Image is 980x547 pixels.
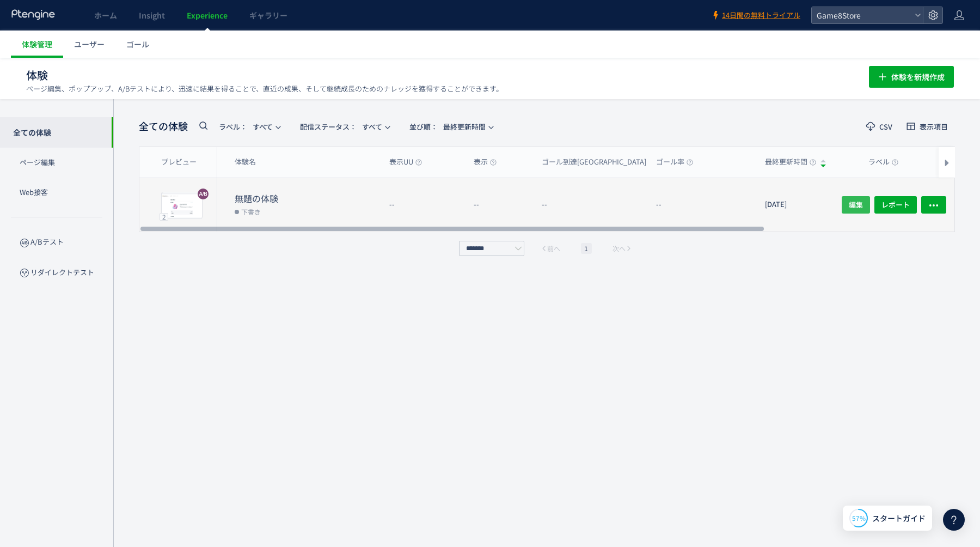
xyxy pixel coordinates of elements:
[711,10,800,21] a: 14日間の無料トライアル
[537,243,563,254] button: 前へ
[765,157,816,167] span: 最終更新時間
[162,193,202,218] img: 62f00b68b37279f6e63465a01894223a1755765821205.jpeg
[126,39,149,50] span: ゴール
[26,68,845,83] h1: 体験
[656,157,693,167] span: ゴール率
[160,213,168,221] div: 2
[94,10,117,21] span: ホーム
[879,123,892,130] span: CSV
[235,192,381,205] dt: 無題の体験
[249,10,287,21] span: ギャラリー
[409,121,438,132] span: 並び順：
[402,118,499,135] button: 並び順：最終更新時間
[219,118,273,136] span: すべて
[219,121,247,132] span: ラベル：
[212,118,286,135] button: ラベル：すべて
[756,178,860,232] div: [DATE]
[891,66,945,88] span: 体験を新規作成
[456,241,638,256] div: pagination
[465,178,533,232] div: --
[139,10,165,21] span: Insight
[609,243,635,254] button: 次へ
[161,157,197,167] span: プレビュー
[581,243,592,254] li: 1
[139,119,188,133] span: 全ての体験
[22,39,52,50] span: 体験管理
[872,513,926,524] span: スタートガイド
[293,118,396,135] button: 配信ステータス​：すべて
[656,199,756,210] dt: --
[542,157,655,167] span: ゴール到達[GEOGRAPHIC_DATA]
[612,243,626,254] span: 次へ
[849,196,863,214] span: 編集
[187,10,228,21] span: Experience
[241,206,261,217] span: 下書き
[26,84,503,94] p: ページ編集、ポップアップ、A/Bテストにより、迅速に結果を得ることで、直近の成果、そして継続成長のためのナレッジを獲得することができます。
[852,513,866,522] span: 57%
[869,66,954,88] button: 体験を新規作成
[235,157,256,167] span: 体験名
[542,199,647,210] dt: --
[920,123,948,130] span: 表示項目
[381,178,465,232] div: --
[899,118,955,135] button: 表示項目
[722,10,800,21] span: 14日間の無料トライアル
[813,7,910,23] span: Game8Store
[300,118,382,136] span: すべて
[874,196,917,214] button: レポート
[881,196,910,214] span: レポート
[389,157,422,167] span: 表示UU
[74,39,105,50] span: ユーザー
[859,118,899,135] button: CSV
[547,243,560,254] span: 前へ
[300,121,357,132] span: 配信ステータス​：
[868,157,898,167] span: ラベル
[409,118,486,136] span: 最終更新時間
[474,157,497,167] span: 表示
[842,196,870,214] button: 編集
